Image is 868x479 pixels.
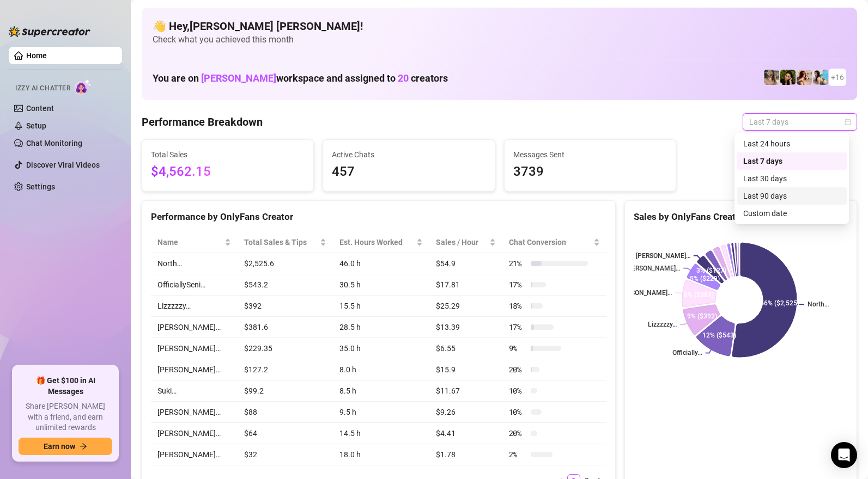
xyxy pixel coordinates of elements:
[509,321,526,333] span: 17 %
[26,121,46,130] a: Setup
[19,401,112,433] span: Share [PERSON_NAME] with a friend, and earn unlimited rewards
[15,83,70,94] span: Izzy AI Chatter
[737,152,847,170] div: Last 7 days
[743,207,840,219] div: Custom date
[636,252,690,260] text: [PERSON_NAME]…
[513,162,667,182] span: 3739
[764,70,779,85] img: emilylou (@emilyylouu)
[151,149,305,161] span: Total Sales
[429,423,502,444] td: $4.41
[153,19,846,34] h4: 👋 Hey, [PERSON_NAME] [PERSON_NAME] !
[151,423,238,444] td: [PERSON_NAME]…
[813,70,828,85] img: North (@northnattvip)
[332,162,485,182] span: 457
[26,182,55,191] a: Settings
[151,338,238,359] td: [PERSON_NAME]…
[743,155,840,167] div: Last 7 days
[151,359,238,380] td: [PERSON_NAME]…
[151,253,238,274] td: North…
[238,317,333,338] td: $381.6
[238,338,333,359] td: $229.35
[737,170,847,187] div: Last 30 days
[244,236,318,248] span: Total Sales & Tips
[238,232,333,253] th: Total Sales & Tips
[429,380,502,402] td: $11.67
[509,279,526,291] span: 17 %
[153,34,846,46] span: Check what you achieved this month
[333,317,429,338] td: 28.5 h
[333,380,429,402] td: 8.5 h
[509,385,526,397] span: 10 %
[429,253,502,274] td: $54.9
[26,104,54,113] a: Content
[238,253,333,274] td: $2,525.6
[808,301,829,309] text: North…
[333,402,429,423] td: 9.5 h
[743,173,840,185] div: Last 30 days
[617,289,672,297] text: [PERSON_NAME]…
[151,296,238,317] td: Lizzzzzy…
[151,162,305,182] span: $4,562.15
[672,349,702,357] text: Officially...
[333,444,429,465] td: 18.0 h
[743,138,840,150] div: Last 24 hours
[238,380,333,402] td: $99.2
[429,274,502,296] td: $17.81
[749,114,851,130] span: Last 7 days
[151,274,238,296] td: OfficiallySeni…
[238,296,333,317] td: $392
[429,359,502,380] td: $15.9
[151,210,606,224] div: Performance by OnlyFans Creator
[509,342,526,354] span: 9 %
[238,444,333,465] td: $32
[238,359,333,380] td: $127.2
[509,364,526,376] span: 20 %
[831,71,844,83] span: + 16
[743,190,840,202] div: Last 90 days
[26,51,47,60] a: Home
[151,380,238,402] td: Suki…
[333,359,429,380] td: 8.0 h
[436,236,487,248] span: Sales / Hour
[151,444,238,465] td: [PERSON_NAME]…
[201,72,276,84] span: [PERSON_NAME]
[9,26,90,37] img: logo-BBDzfeDw.svg
[502,232,606,253] th: Chat Conversion
[513,149,667,161] span: Messages Sent
[429,317,502,338] td: $13.39
[648,321,677,329] text: Lizzzzzy…
[333,423,429,444] td: 14.5 h
[19,438,112,455] button: Earn nowarrow-right
[151,232,238,253] th: Name
[634,210,848,224] div: Sales by OnlyFans Creator
[845,119,851,125] span: calendar
[509,257,526,269] span: 21 %
[737,187,847,205] div: Last 90 days
[151,317,238,338] td: [PERSON_NAME]…
[429,232,502,253] th: Sales / Hour
[238,402,333,423] td: $88
[80,443,87,450] span: arrow-right
[509,300,526,312] span: 18 %
[151,402,238,423] td: [PERSON_NAME]…
[429,444,502,465] td: $1.78
[737,135,847,152] div: Last 24 hours
[339,236,414,248] div: Est. Hours Worked
[26,139,82,148] a: Chat Monitoring
[333,253,429,274] td: 46.0 h
[332,149,485,161] span: Active Chats
[333,296,429,317] td: 15.5 h
[333,274,429,296] td: 30.5 h
[780,70,796,85] img: playfuldimples (@playfuldimples)
[238,274,333,296] td: $543.2
[797,70,812,85] img: North (@northnattfree)
[429,296,502,317] td: $25.29
[142,114,263,130] h4: Performance Breakdown
[626,265,680,272] text: [PERSON_NAME]…
[509,406,526,418] span: 10 %
[26,161,100,169] a: Discover Viral Videos
[429,402,502,423] td: $9.26
[238,423,333,444] td: $64
[429,338,502,359] td: $6.55
[509,236,591,248] span: Chat Conversion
